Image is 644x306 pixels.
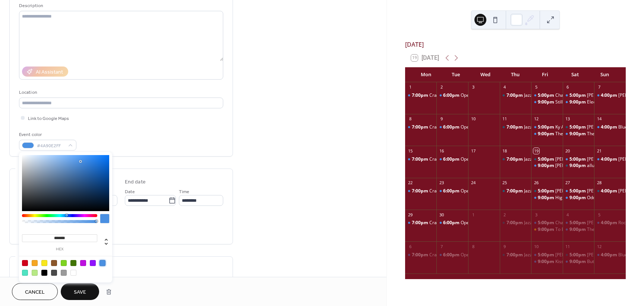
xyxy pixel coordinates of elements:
[594,220,626,226] div: Rocky Islander
[569,188,587,194] span: 5:00pm
[594,124,626,130] div: Bluegrass Menagerie
[436,156,468,163] div: Open Mic with Joslynn Burford
[563,99,594,105] div: Electric City Pulse
[538,131,555,137] span: 9:00pm
[37,142,64,150] span: #4A90E2FF
[555,220,584,226] div: Charlie Horse
[555,156,590,163] div: [PERSON_NAME]
[538,220,555,226] span: 5:00pm
[587,92,622,99] div: [PERSON_NAME]
[569,124,587,130] span: 5:00pm
[555,99,596,105] div: Still Picking Country
[587,220,622,226] div: [PERSON_NAME]
[125,188,135,196] span: Date
[470,180,476,186] div: 24
[524,220,562,226] div: Jazz & Blues Night
[461,156,526,163] div: Open Mic with [PERSON_NAME]
[506,156,524,163] span: 7:00pm
[405,252,437,258] div: Crash and Burn
[569,99,587,105] span: 9:00pm
[412,156,429,163] span: 7:00pm
[601,156,618,163] span: 4:00pm
[436,92,468,99] div: Open Mic with Joslynn Burford
[563,259,594,265] div: Butter's Black Horse Debut!
[594,156,626,163] div: Washboard Hank & The Wringers
[601,124,618,130] span: 4:00pm
[70,260,76,266] div: #417505
[412,92,429,99] span: 7:00pm
[538,188,555,194] span: 5:00pm
[524,124,562,130] div: Jazz & Blues Night
[405,40,626,49] div: [DATE]
[565,148,571,154] div: 20
[429,252,462,258] div: Crash and Burn
[531,226,563,233] div: To Be Announced
[601,188,618,194] span: 4:00pm
[531,99,563,105] div: Still Picking Country
[531,131,563,137] div: The Fabulous Tonemasters
[596,84,602,90] div: 7
[436,188,468,194] div: Open Mic with Johann Burkhardt
[506,92,524,99] span: 7:00pm
[533,84,539,90] div: 5
[569,220,587,226] span: 5:00pm
[594,188,626,194] div: Tami J. Wilde
[502,148,508,154] div: 18
[531,124,563,130] div: Ky Anto
[569,156,587,163] span: 5:00pm
[19,131,75,139] div: Event color
[587,124,622,130] div: [PERSON_NAME]
[531,188,563,194] div: Rick & Gailie
[587,163,599,169] div: allura
[439,244,444,249] div: 7
[25,288,45,296] span: Cancel
[405,220,437,226] div: Crash and Burn
[51,260,57,266] div: #8B572A
[563,131,594,137] div: The Hounds of Thunder
[596,244,602,249] div: 12
[502,180,508,186] div: 25
[569,226,587,233] span: 9:00pm
[439,212,444,217] div: 30
[587,188,622,194] div: [PERSON_NAME]
[596,148,602,154] div: 21
[565,212,571,217] div: 4
[461,188,526,194] div: Open Mic with [PERSON_NAME]
[443,156,461,163] span: 6:00pm
[560,67,590,82] div: Sat
[596,180,602,186] div: 28
[443,92,461,99] span: 6:00pm
[439,148,444,154] div: 16
[531,163,563,169] div: Brandon Humphrey, Mike & William MacCurdy
[563,124,594,130] div: Mike MacCurdy
[41,260,47,266] div: #F8E71C
[524,156,562,163] div: Jazz & Blues Night
[407,180,413,186] div: 22
[587,226,624,233] div: The Hippie Chicks
[565,244,571,249] div: 11
[412,252,429,258] span: 7:00pm
[555,195,593,201] div: High Waters Band
[506,188,524,194] span: 7:00pm
[569,131,587,137] span: 9:00pm
[563,220,594,226] div: Brennen Sloan
[436,220,468,226] div: Open Mic with Joslynn Burford
[569,163,587,169] span: 9:00pm
[555,124,571,130] div: Ky Anto
[500,92,531,99] div: Jazz & Blues Night
[533,180,539,186] div: 26
[533,212,539,217] div: 3
[429,188,462,194] div: Crash and Burn
[439,84,444,90] div: 2
[538,226,555,233] span: 9:00pm
[569,259,587,265] span: 9:00pm
[470,244,476,249] div: 8
[439,116,444,122] div: 9
[405,92,437,99] div: Crash and Burn
[587,99,624,105] div: Electric City Pulse
[19,89,222,96] div: Location
[443,124,461,130] span: 6:00pm
[506,252,524,258] span: 7:00pm
[436,252,468,258] div: Open Mic with Johann Burkhardt
[501,67,530,82] div: Thu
